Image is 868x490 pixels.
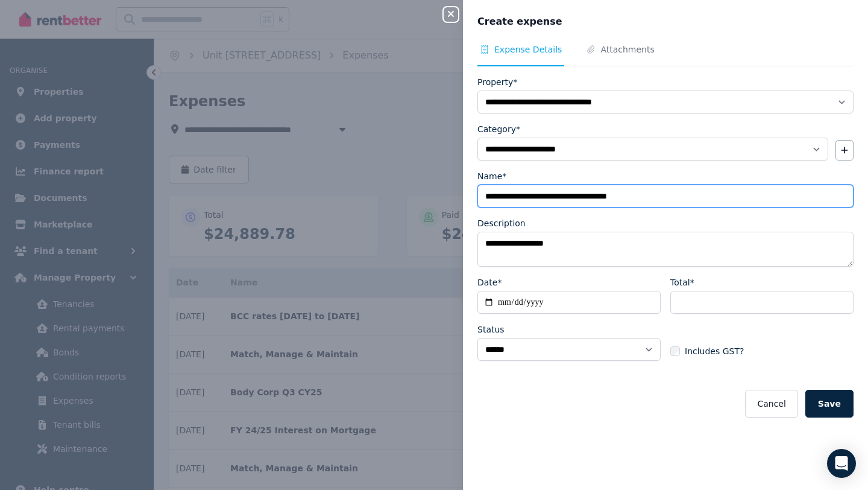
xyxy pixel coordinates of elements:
[477,217,526,229] label: Description
[494,43,562,56] span: Expense Details
[477,76,517,88] label: Property*
[477,123,520,135] label: Category*
[670,276,694,288] label: Total*
[477,43,854,66] nav: Tabs
[477,170,506,182] label: Name*
[827,449,856,478] div: Open Intercom Messenger
[805,390,854,418] button: Save
[477,14,562,29] span: Create expense
[477,276,502,288] label: Date*
[685,345,744,357] span: Includes GST?
[477,323,505,336] label: Status
[600,43,654,56] span: Attachments
[670,346,680,356] input: Includes GST?
[745,390,797,418] button: Cancel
